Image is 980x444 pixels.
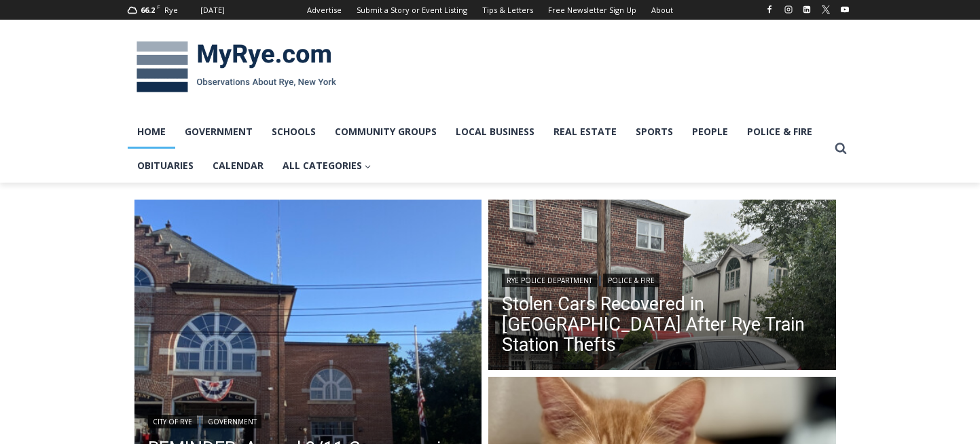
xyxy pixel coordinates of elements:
a: Instagram [780,1,797,18]
a: Linkedin [799,1,815,18]
a: Sports [626,115,683,149]
nav: Primary Navigation [128,115,829,183]
a: Government [175,115,262,149]
a: Obituaries [128,149,203,183]
span: F [157,3,160,10]
span: 66.2 [141,5,155,15]
div: | [148,412,469,428]
div: [DATE] [200,4,225,16]
span: All Categories [283,158,371,173]
a: X [818,1,834,18]
a: Rye Police Department [502,274,597,287]
a: Government [203,415,261,428]
a: Police & Fire [603,274,659,287]
div: Rye [164,4,178,16]
img: MyRye.com [128,32,345,103]
a: Stolen Cars Recovered in [GEOGRAPHIC_DATA] After Rye Train Station Thefts [502,294,822,355]
a: Calendar [203,149,273,183]
a: Real Estate [544,115,626,149]
a: All Categories [273,149,381,183]
a: Police & Fire [738,115,822,149]
a: Schools [262,115,325,149]
a: Local Business [446,115,544,149]
button: View Search Form [829,136,853,161]
div: | [502,271,822,287]
img: (PHOTO: This Ford Edge was stolen from the Rye Metro North train station on Tuesday, September 9,... [488,200,836,373]
a: YouTube [837,1,853,18]
a: Community Groups [325,115,446,149]
a: People [683,115,738,149]
a: City of Rye [148,415,197,428]
a: Read More Stolen Cars Recovered in Bronx After Rye Train Station Thefts [488,200,836,373]
a: Facebook [761,1,778,18]
a: Home [128,115,175,149]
